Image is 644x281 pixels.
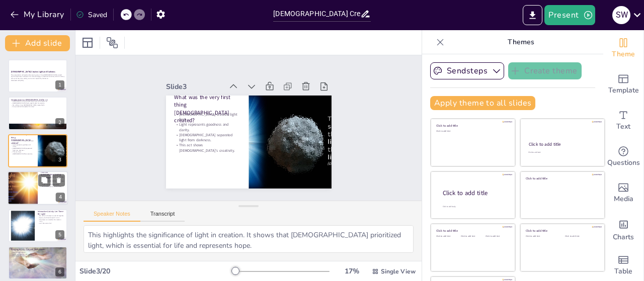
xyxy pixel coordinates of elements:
[8,59,67,92] div: 1
[11,79,64,81] p: Generated with [URL]
[436,130,508,133] div: Click to add text
[340,266,364,276] div: 17 %
[79,35,96,51] div: Layout
[5,35,70,51] button: Add slide
[11,147,35,151] p: [DEMOGRAPHIC_DATA] separated light from darkness.
[41,185,65,188] p: We should use our words wisely.
[76,10,107,20] div: Saved
[526,176,598,180] div: Click to add title
[38,219,64,222] p: This helps us remember the creation story.
[443,189,507,198] div: Click to add title
[8,246,67,279] div: 6
[11,104,64,106] p: We will learn how [DEMOGRAPHIC_DATA] created light.
[11,248,64,251] p: Drawing Activity: Day and Night Scenes
[84,225,414,253] textarea: This highlights the significance of light in creation. It shows that [DEMOGRAPHIC_DATA] prioritiz...
[603,103,643,139] div: Add text boxes
[56,193,65,202] div: 4
[448,30,593,54] p: Themes
[461,235,484,238] div: Click to add text
[8,7,68,23] button: My Library
[603,66,643,103] div: Add ready made slides
[381,267,416,275] span: Single View
[38,222,64,224] p: Let’s have some fun!
[526,229,598,233] div: Click to add title
[273,7,360,21] input: Insert title
[544,5,595,25] button: Present
[41,180,65,183] p: [DEMOGRAPHIC_DATA]'s words have power.
[436,229,508,233] div: Click to add title
[11,98,64,101] p: Introduction to [DEMOGRAPHIC_DATA] 1:1
[11,70,55,73] strong: [DEMOGRAPHIC_DATA] Creates Light and Darkness
[8,209,67,242] div: 5
[11,151,35,154] p: This act shows [DEMOGRAPHIC_DATA]’s creativity.
[565,235,597,238] div: Click to add text
[614,266,632,277] span: Table
[616,121,630,132] span: Text
[55,155,64,164] div: 3
[486,235,508,238] div: Click to add text
[612,5,630,25] button: S W
[173,109,239,139] p: [DEMOGRAPHIC_DATA] separated light from darkness.
[613,232,634,243] span: Charts
[55,267,64,276] div: 6
[8,171,68,205] div: 4
[11,253,64,255] p: Share your drawings with the class.
[508,62,582,79] button: Create theme
[8,134,67,167] div: 3
[608,85,639,96] span: Template
[177,100,243,130] p: Light represents goodness and clarity.
[41,176,65,180] p: [DEMOGRAPHIC_DATA] created light by speaking.
[603,211,643,247] div: Add charts and graphs
[529,141,596,147] div: Click to add title
[38,215,64,217] p: We will turn the light on and off together.
[526,235,557,238] div: Click to add text
[11,144,35,147] p: Light represents goodness and clarity.
[84,211,140,222] button: Speaker Notes
[612,6,630,24] div: S W
[106,37,118,49] span: Position
[523,5,542,25] button: Export to PowerPoint
[436,124,508,128] div: Click to add title
[140,211,185,222] button: Transcript
[603,175,643,211] div: Add images, graphics, shapes or video
[38,174,50,186] button: Duplicate Slide
[11,250,64,252] p: Create your own day and night scenes.
[11,74,64,79] p: This presentation will explore the amazing story of how [DEMOGRAPHIC_DATA] created light and dark...
[179,72,251,122] p: What was the very first thing [DEMOGRAPHIC_DATA] created?
[181,58,238,85] div: Slide 3
[79,266,233,276] div: Slide 3 / 20
[11,102,64,104] p: [DEMOGRAPHIC_DATA] had a specific plan for creation.
[11,251,64,253] p: Use your imagination!
[38,210,64,216] p: Interactive Activity: Let There Be Light!
[41,184,65,186] p: Light appeared immediately.
[11,133,35,144] p: What was the very first thing [DEMOGRAPHIC_DATA] created?
[612,49,635,60] span: Theme
[607,157,640,168] span: Questions
[55,230,64,239] div: 5
[55,118,64,127] div: 2
[180,89,246,120] p: [DEMOGRAPHIC_DATA] created light first.
[603,139,643,175] div: Get real-time input from your audience
[436,235,459,238] div: Click to add text
[53,174,65,186] button: Delete Slide
[11,140,35,143] p: [DEMOGRAPHIC_DATA] created light first.
[41,171,65,179] p: How did [DEMOGRAPHIC_DATA] make light?
[11,255,64,257] p: Thank God for creation.
[170,119,236,149] p: This act shows [DEMOGRAPHIC_DATA]’s creativity.
[8,97,67,130] div: 2
[11,100,64,102] p: [DEMOGRAPHIC_DATA] created everything in the beginning.
[38,217,64,219] p: Saying "Let there be light!" is fun!
[55,80,64,89] div: 1
[614,194,633,205] span: Media
[430,62,504,79] button: Sendsteps
[11,106,64,108] p: Are you excited to explore this story?
[603,30,643,66] div: Change the overall theme
[443,206,506,208] div: Click to add body
[528,151,595,154] div: Click to add text
[430,96,535,110] button: Apply theme to all slides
